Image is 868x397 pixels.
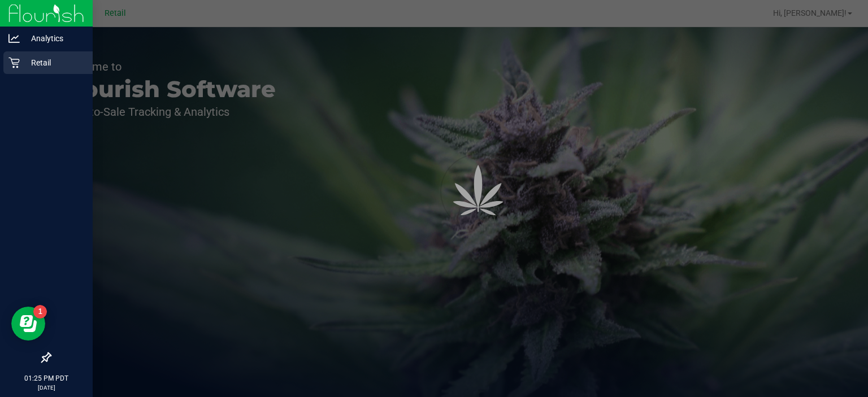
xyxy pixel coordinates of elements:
iframe: Resource center [11,307,45,341]
p: Retail [20,56,88,69]
iframe: Resource center unread badge [33,305,47,319]
p: Analytics [20,32,88,45]
p: [DATE] [5,383,88,392]
inline-svg: Analytics [8,33,20,44]
p: 01:25 PM PDT [5,373,88,383]
inline-svg: Retail [8,57,20,68]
